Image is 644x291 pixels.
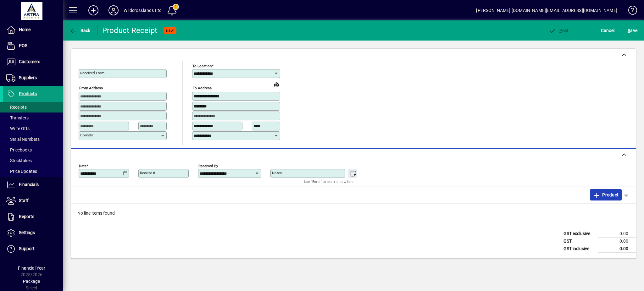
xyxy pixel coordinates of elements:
[19,182,39,187] span: Financials
[3,54,63,70] a: Customers
[19,230,35,235] span: Settings
[6,126,30,131] span: Write Offs
[6,147,32,152] span: Pricebooks
[560,230,598,237] td: GST exclusive
[6,169,37,174] span: Price Updates
[548,28,569,33] span: ost
[624,1,636,22] a: Knowledge Base
[3,113,63,123] a: Transfers
[23,279,40,284] span: Package
[272,79,282,89] a: View on map
[3,70,63,86] a: Suppliers
[3,123,63,134] a: Write Offs
[599,25,616,36] button: Cancel
[6,158,32,163] span: Stocktakes
[18,266,45,271] span: Financial Year
[272,171,282,175] mat-label: Notes
[79,163,86,168] mat-label: Date
[3,241,63,257] a: Support
[3,38,63,54] a: POS
[3,155,63,166] a: Stocktakes
[19,246,35,251] span: Support
[68,25,92,36] button: Back
[3,22,63,38] a: Home
[166,29,174,33] span: NEW
[547,25,570,36] button: Post
[6,137,40,142] span: Serial Numbers
[3,145,63,155] a: Pricebooks
[6,105,27,110] span: Receipts
[3,193,63,209] a: Staff
[598,245,636,253] td: 0.00
[71,204,636,223] div: No line items found
[19,43,27,48] span: POS
[80,71,104,75] mat-label: Received From
[19,91,37,96] span: Products
[19,214,34,219] span: Reports
[626,25,639,36] button: Save
[63,25,97,36] app-page-header-button: Back
[80,133,93,137] mat-label: Country
[476,5,617,15] div: [PERSON_NAME] [DOMAIN_NAME][EMAIL_ADDRESS][DOMAIN_NAME]
[69,28,91,33] span: Back
[192,64,212,68] mat-label: To location
[198,163,218,168] mat-label: Received by
[3,209,63,225] a: Reports
[628,25,637,36] span: ave
[83,5,103,16] button: Add
[3,225,63,241] a: Settings
[19,59,40,64] span: Customers
[3,134,63,145] a: Serial Numbers
[124,5,162,15] div: Wildcrosslands Ltd
[628,28,630,33] span: S
[102,25,158,36] div: Product Receipt
[593,190,619,200] span: Product
[19,198,29,203] span: Staff
[304,178,353,185] mat-hint: Use 'Enter' to start a new line
[140,171,155,175] mat-label: Receipt #
[3,166,63,177] a: Price Updates
[560,237,598,245] td: GST
[103,5,124,16] button: Profile
[19,27,31,32] span: Home
[601,25,615,36] span: Cancel
[598,230,636,237] td: 0.00
[3,102,63,113] a: Receipts
[19,75,37,80] span: Suppliers
[590,189,622,200] button: Product
[560,245,598,253] td: GST inclusive
[6,115,29,120] span: Transfers
[3,177,63,193] a: Financials
[598,237,636,245] td: 0.00
[559,28,562,33] span: P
